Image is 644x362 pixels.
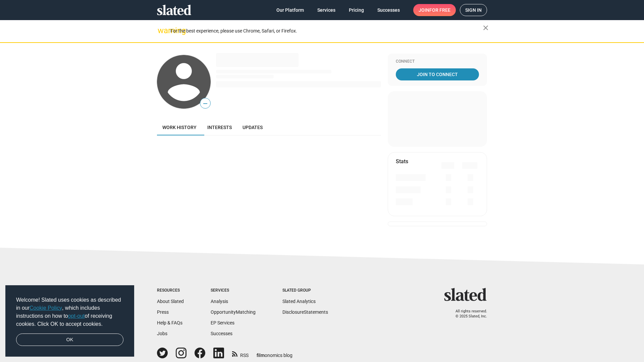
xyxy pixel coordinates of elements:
[413,4,456,16] a: Joinfor free
[16,296,123,328] span: Welcome! Slated uses cookies as described in our , which includes instructions on how to of recei...
[211,331,232,336] a: Successes
[396,158,408,165] mat-card-title: Stats
[157,119,202,135] a: Work history
[157,299,184,304] a: About Slated
[202,119,237,135] a: Interests
[282,288,328,293] div: Slated Group
[419,4,450,16] span: Join
[30,305,62,311] a: Cookie Policy
[282,299,316,304] a: Slated Analytics
[396,59,479,64] div: Connect
[257,347,292,359] a: filmonomics blog
[460,4,487,16] a: Sign in
[312,4,341,16] a: Services
[343,4,369,16] a: Pricing
[211,320,234,325] a: EP Services
[372,4,405,16] a: Successes
[162,125,197,130] span: Work history
[157,288,184,293] div: Resources
[465,4,482,16] span: Sign in
[5,285,134,357] div: cookieconsent
[170,26,483,36] div: For the best experience, please use Chrome, Safari, or Firefox.
[397,68,478,80] span: Join To Connect
[349,4,364,16] span: Pricing
[157,331,167,336] a: Jobs
[276,4,304,16] span: Our Platform
[211,299,228,304] a: Analysis
[200,99,210,108] span: —
[211,309,256,315] a: OpportunityMatching
[157,320,182,325] a: Help & FAQs
[68,313,85,319] a: opt-out
[232,348,249,359] a: RSS
[16,334,123,346] a: dismiss cookie message
[257,353,265,358] span: film
[448,309,487,319] p: All rights reserved. © 2025 Slated, Inc.
[243,125,263,130] span: Updates
[207,125,232,130] span: Interests
[211,288,256,293] div: Services
[377,4,400,16] span: Successes
[158,26,166,35] mat-icon: warning
[317,4,335,16] span: Services
[157,309,169,315] a: Press
[271,4,309,16] a: Our Platform
[237,119,268,135] a: Updates
[396,68,479,80] a: Join To Connect
[482,24,490,32] mat-icon: close
[282,309,328,315] a: DisclosureStatements
[429,4,450,16] span: for free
